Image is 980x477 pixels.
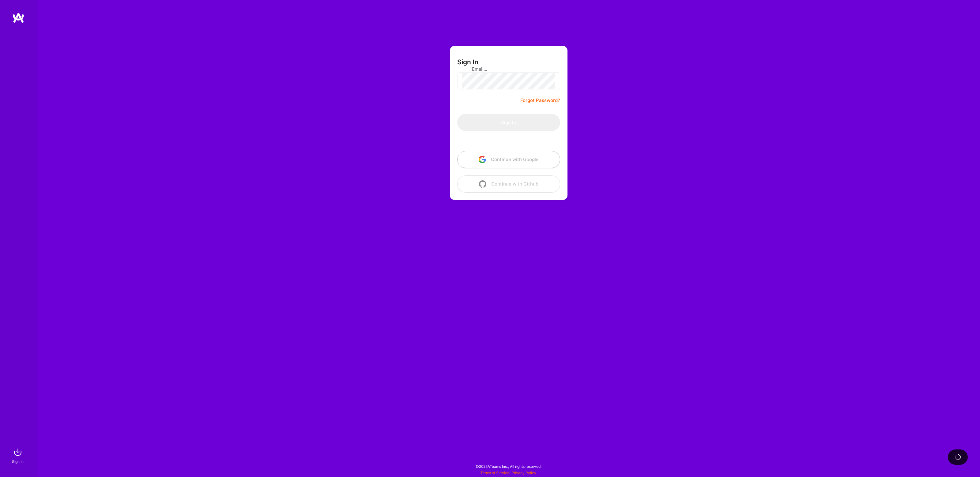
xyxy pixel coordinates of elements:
[13,446,24,465] a: sign inSign In
[457,58,478,66] h3: Sign In
[511,471,536,475] a: Privacy Policy
[457,151,560,168] button: Continue with Google
[479,156,486,163] img: icon
[12,446,24,458] img: sign in
[457,175,560,193] button: Continue with Github
[472,61,545,77] input: Email...
[37,459,980,474] div: © 2025 ATeams Inc., All rights reserved.
[479,180,486,188] img: icon
[481,471,536,475] span: |
[481,471,509,475] a: Terms of Service
[12,458,24,465] div: Sign In
[12,12,24,23] img: logo
[520,97,560,104] a: Forgot Password?
[457,114,560,131] button: Sign In
[954,453,962,461] img: loading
